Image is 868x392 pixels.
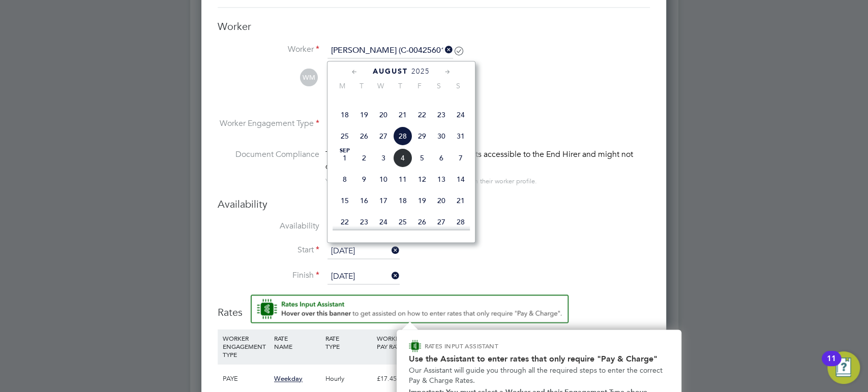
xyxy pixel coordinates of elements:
[429,81,448,90] span: S
[327,244,400,259] input: Select one
[448,81,468,90] span: S
[827,351,860,384] button: Open Resource Center, 11 new notifications
[410,81,429,90] span: F
[411,67,430,76] span: 2025
[374,148,393,168] span: 3
[451,191,470,210] span: 21
[412,212,432,232] span: 26
[579,329,613,364] div: AGENCY CHARGE RATE
[323,329,374,355] div: RATE TYPE
[425,329,476,355] div: HOLIDAY PAY
[451,105,470,124] span: 24
[393,126,412,146] span: 28
[412,191,432,210] span: 19
[374,105,393,124] span: 20
[354,126,374,146] span: 26
[218,295,650,319] h3: Rates
[528,329,579,355] div: AGENCY MARKUP
[325,175,537,187] div: You can edit access to this worker’s documents from their worker profile.
[432,148,451,168] span: 6
[451,126,470,146] span: 31
[393,170,412,189] span: 11
[827,358,836,372] div: 11
[354,170,374,189] span: 9
[412,126,432,146] span: 29
[391,81,410,90] span: T
[374,329,426,355] div: WORKER PAY RATE
[354,212,374,232] span: 23
[393,148,412,168] span: 4
[412,148,432,168] span: 5
[335,148,354,153] span: Sep
[218,221,319,232] label: Availability
[374,212,393,232] span: 24
[354,105,374,124] span: 19
[335,126,354,146] span: 25
[409,366,669,385] p: Our Assistant will guide you through all the required steps to enter the correct Pay & Charge Rates.
[333,81,352,90] span: M
[374,191,393,210] span: 17
[218,20,650,33] h3: Worker
[218,118,319,129] label: Worker Engagement Type
[251,295,568,323] button: Rate Assistant
[335,212,354,232] span: 22
[409,340,421,352] img: ENGAGE Assistant Icon
[218,148,319,185] label: Document Compliance
[409,354,669,364] h2: Use the Assistant to enter rates that only require "Pay & Charge"
[327,43,453,58] input: Search for...
[325,148,650,173] div: This worker has no Compliance Documents accessible to the End Hirer and might not qualify for thi...
[374,170,393,189] span: 10
[432,170,451,189] span: 13
[432,126,451,146] span: 30
[335,170,354,189] span: 8
[327,269,400,284] input: Select one
[451,212,470,232] span: 28
[335,105,354,124] span: 18
[354,191,374,210] span: 16
[272,329,323,355] div: RATE NAME
[274,374,303,383] span: Weekday
[412,105,432,124] span: 22
[352,81,371,90] span: T
[218,270,319,281] label: Finish
[412,170,432,189] span: 12
[425,342,552,350] p: RATES INPUT ASSISTANT
[373,67,408,76] span: August
[393,212,412,232] span: 25
[218,198,650,211] h3: Availability
[218,245,319,255] label: Start
[451,170,470,189] span: 14
[220,329,272,364] div: WORKER ENGAGEMENT TYPE
[432,212,451,232] span: 27
[354,148,374,168] span: 2
[476,329,528,355] div: EMPLOYER COST
[432,191,451,210] span: 20
[371,81,391,90] span: W
[218,44,319,55] label: Worker
[300,69,318,86] span: WM
[432,105,451,124] span: 23
[451,148,470,168] span: 7
[335,191,354,210] span: 15
[393,105,412,124] span: 21
[374,126,393,146] span: 27
[393,191,412,210] span: 18
[335,148,354,168] span: 1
